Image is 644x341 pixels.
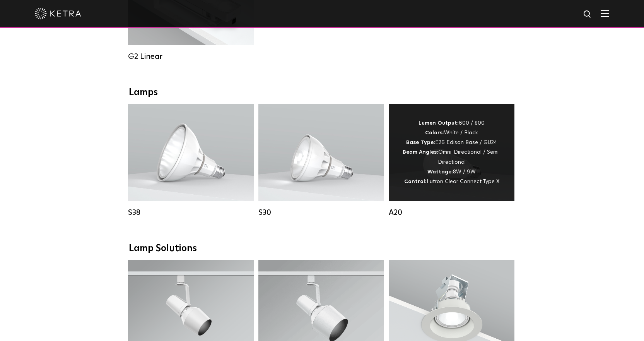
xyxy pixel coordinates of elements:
[425,130,444,135] strong: Colors:
[419,120,459,126] strong: Lumen Output:
[400,118,503,187] div: 600 / 800 White / Black E26 Edison Base / GU24 Omni-Directional / Semi-Directional 8W / 9W
[427,169,453,175] strong: Wattage:
[403,149,438,155] strong: Beam Angles:
[128,104,254,217] a: S38 Lumen Output:1100Colors:White / BlackBase Type:E26 Edison Base / GU24Beam Angles:10° / 25° / ...
[427,179,499,184] span: Lutron Clear Connect Type X
[601,10,609,17] img: Hamburger%20Nav.svg
[406,140,435,145] strong: Base Type:
[128,52,254,61] div: G2 Linear
[128,208,254,217] div: S38
[389,208,514,217] div: A20
[583,10,593,19] img: search icon
[404,179,427,184] strong: Control:
[258,104,384,217] a: S30 Lumen Output:1100Colors:White / BlackBase Type:E26 Edison Base / GU24Beam Angles:15° / 25° / ...
[35,8,81,19] img: ketra-logo-2019-white
[389,104,514,217] a: A20 Lumen Output:600 / 800Colors:White / BlackBase Type:E26 Edison Base / GU24Beam Angles:Omni-Di...
[258,208,384,217] div: S30
[129,243,516,254] div: Lamp Solutions
[129,87,516,98] div: Lamps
